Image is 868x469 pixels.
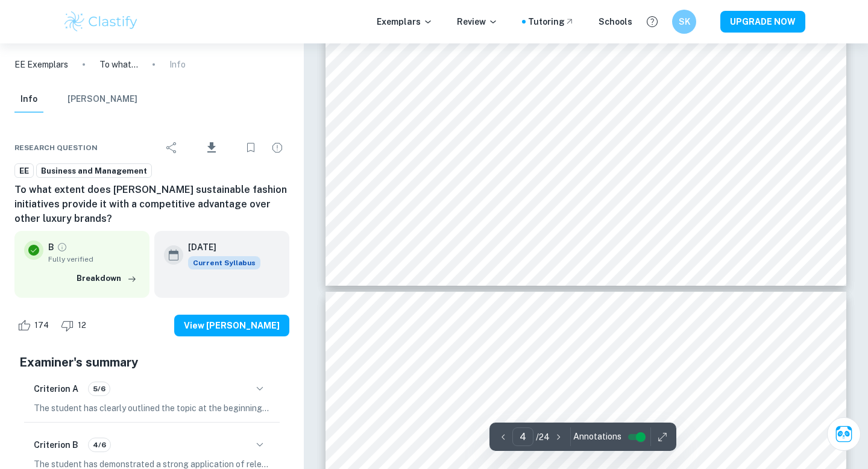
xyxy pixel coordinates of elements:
[19,353,285,371] h5: Examiner's summary
[34,401,270,415] p: The student has clearly outlined the topic at the beginning of the work, making the purpose of th...
[599,15,632,28] a: Schools
[14,58,68,71] a: EE Exemplars
[377,15,433,28] p: Exemplars
[48,254,140,265] span: Fully verified
[642,11,662,32] button: Help and Feedback
[14,183,289,226] h6: To what extent does [PERSON_NAME] sustainable fashion initiatives provide it with a competitive a...
[186,132,236,163] div: Download
[188,241,251,254] h6: [DATE]
[74,269,140,288] button: Breakdown
[174,315,289,336] button: View [PERSON_NAME]
[15,165,33,177] span: EE
[678,15,691,28] h6: SK
[169,58,186,71] p: Info
[160,136,184,160] div: Share
[48,241,54,254] p: B
[265,136,289,160] div: Report issue
[89,439,110,450] span: 4/6
[14,316,55,335] div: Like
[672,10,696,34] button: SK
[57,242,68,253] a: Grade fully verified
[528,15,574,28] a: Tutoring
[36,163,152,178] a: Business and Management
[720,11,805,33] button: UPGRADE NOW
[827,417,861,451] button: Ask Clai
[536,430,550,444] p: / 24
[457,15,498,28] p: Review
[37,165,151,177] span: Business and Management
[188,256,260,269] div: This exemplar is based on the current syllabus. Feel free to refer to it for inspiration/ideas wh...
[58,316,93,335] div: Dislike
[71,319,93,332] span: 12
[99,58,138,71] p: To what extent does [PERSON_NAME] sustainable fashion initiatives provide it with a competitive a...
[188,256,260,269] span: Current Syllabus
[34,382,78,395] h6: Criterion A
[239,136,263,160] div: Bookmark
[34,438,78,452] h6: Criterion B
[89,383,110,394] span: 5/6
[573,430,621,443] span: Annotations
[68,86,137,113] button: [PERSON_NAME]
[14,86,43,113] button: Info
[28,319,55,332] span: 174
[14,142,98,153] span: Research question
[63,10,139,34] img: Clastify logo
[14,163,34,178] a: EE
